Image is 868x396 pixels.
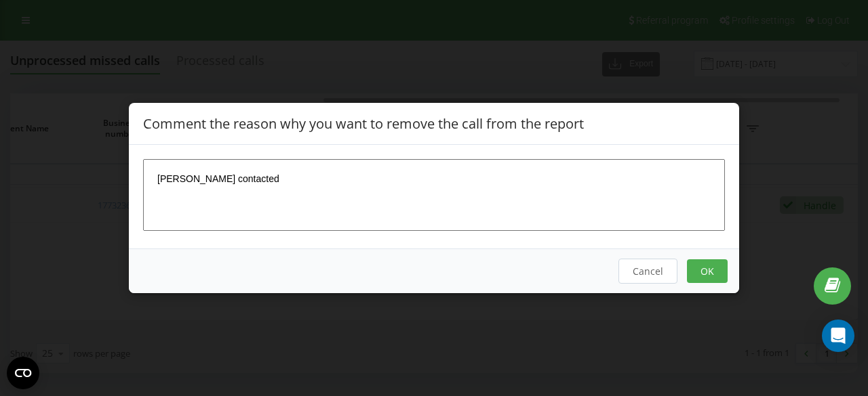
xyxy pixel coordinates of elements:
[687,259,728,283] button: OK
[822,320,854,352] div: Open Intercom Messenger
[143,159,725,231] textarea: [PERSON_NAME] contacted
[7,357,39,389] button: Open CMP widget
[618,259,677,284] button: Cancel
[129,103,739,145] div: Comment the reason why you want to remove the call from the report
